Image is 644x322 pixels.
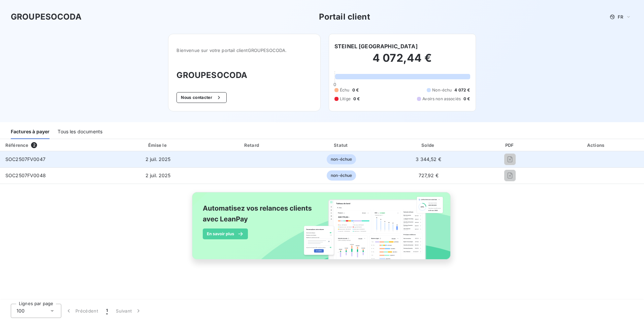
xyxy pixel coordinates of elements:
[58,125,102,139] div: Tous les documents
[146,172,171,178] span: 2 juil. 2025
[473,142,547,149] div: PDF
[340,87,350,93] span: Échu
[319,11,370,23] h3: Portail client
[61,304,102,318] button: Précédent
[334,51,470,72] h2: 4 072,44 €
[327,154,356,164] span: non-échue
[11,11,82,23] h3: GROUPESOCODA
[17,307,25,314] span: 100
[176,92,226,103] button: Nous contacter
[327,170,356,181] span: non-échue
[432,87,452,93] span: Non-échu
[31,142,37,148] span: 2
[5,172,46,178] span: SOC2507FV0048
[186,188,458,271] img: banner
[208,142,296,149] div: Retard
[419,172,439,178] span: 727,92 €
[550,142,643,149] div: Actions
[176,48,312,53] span: Bienvenue sur votre portail client GROUPESOCODA .
[334,42,418,50] h6: STEINEL [GEOGRAPHIC_DATA]
[340,96,351,102] span: Litige
[106,307,108,314] span: 1
[352,87,359,93] span: 0 €
[110,142,206,149] div: Émise le
[463,96,470,102] span: 0 €
[416,156,441,162] span: 3 344,52 €
[5,142,28,148] div: Référence
[422,96,461,102] span: Avoirs non associés
[112,304,146,318] button: Suivant
[333,82,336,87] span: 0
[618,14,623,20] span: FR
[146,156,171,162] span: 2 juil. 2025
[176,69,312,81] h3: GROUPESOCODA
[299,142,384,149] div: Statut
[353,96,360,102] span: 0 €
[387,142,470,149] div: Solde
[102,304,112,318] button: 1
[454,87,470,93] span: 4 072 €
[5,156,45,162] span: SOC2507FV0047
[11,125,50,139] div: Factures à payer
